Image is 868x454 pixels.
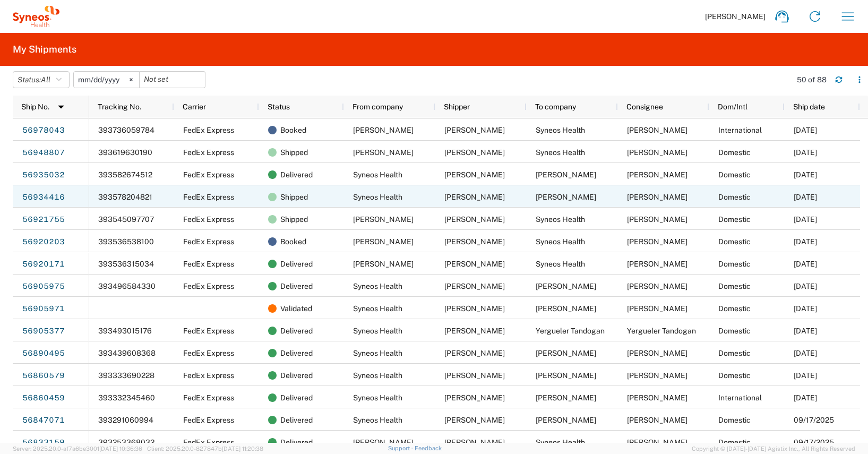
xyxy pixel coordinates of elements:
[22,122,65,139] a: 56978043
[353,102,403,111] span: From company
[794,282,817,290] span: 09/23/2025
[444,148,505,157] span: Stefanie Dekarz
[794,237,817,246] span: 09/25/2025
[98,282,156,290] span: 393496584330
[692,444,855,453] span: Copyright © [DATE]-[DATE] Agistix Inc., All Rights Reserved
[183,102,206,111] span: Carrier
[353,170,402,179] span: Syneos Health
[280,208,308,230] span: Shipped
[13,446,142,452] span: Server: 2025.20.0-af7a6be3001
[13,71,70,88] button: Status:All
[98,438,154,447] span: 393253368032
[536,438,585,447] span: Syneos Health
[627,327,696,335] span: Yergueler Tandogan
[22,144,65,161] a: 56948807
[22,189,65,206] a: 56934416
[794,170,817,179] span: 09/26/2025
[794,260,817,268] span: 09/24/2025
[353,260,414,268] span: Luisa Stickel
[280,431,313,453] span: Delivered
[536,327,605,335] span: Yergueler Tandogan
[183,416,234,424] span: FedEx Express
[797,75,827,84] div: 50 of 88
[22,390,65,407] a: 56860459
[444,237,505,246] span: Charline Meyer
[536,215,585,224] span: Syneos Health
[627,282,687,290] span: Benedikt Girnghuber
[627,193,687,201] span: Alice Hocheid
[718,102,747,111] span: Dom/Intl
[353,282,402,290] span: Syneos Health
[444,304,505,313] span: Antoine Kouwonou
[280,275,313,297] span: Delivered
[22,167,65,184] a: 56935032
[353,349,402,357] span: Syneos Health
[718,349,751,357] span: Domestic
[444,282,505,290] span: Antoine Kouwonou
[74,72,139,88] input: Not set
[536,170,596,179] span: Lisa Schlegel
[536,416,596,424] span: Katharina Keskenti
[627,170,687,179] span: Lisa Schlegel
[353,215,414,224] span: Sylvia Max
[183,393,234,402] span: FedEx Express
[183,193,234,201] span: FedEx Express
[183,170,234,179] span: FedEx Express
[627,148,687,157] span: Antoine Kouwonou
[794,393,817,402] span: 09/18/2025
[718,282,751,290] span: Domestic
[98,349,156,357] span: 393439608368
[444,416,505,424] span: Antoine Kouwonou
[53,98,70,115] img: arrow-dropdown.svg
[794,193,817,201] span: 09/26/2025
[98,102,141,111] span: Tracking No.
[536,371,596,380] span: Neufeld, Waldemar
[626,102,663,111] span: Consignee
[794,126,817,134] span: 10/01/2025
[444,393,505,402] span: Antoine Kouwonou
[718,260,751,268] span: Domestic
[13,43,76,56] h2: My Shipments
[627,371,687,380] span: Neufeld, Waldemar
[444,371,505,380] span: Antoine Kouwonou
[718,148,751,157] span: Domestic
[627,438,687,447] span: Antoine Kouwonou
[444,126,505,134] span: Teo Siong
[280,409,313,431] span: Delivered
[98,126,154,134] span: 393736059784
[353,438,414,447] span: Nivedita Madkaikar
[627,416,687,424] span: Katharina Keskenti
[705,12,766,21] span: [PERSON_NAME]
[718,215,751,224] span: Domestic
[98,193,152,201] span: 393578204821
[147,446,263,452] span: Client: 2025.20.0-827847b
[280,297,312,320] span: Validated
[183,237,234,246] span: FedEx Express
[718,237,751,246] span: Domestic
[536,304,596,313] span: Benedikt Girnghuber
[98,371,154,380] span: 393333690228
[353,193,402,201] span: Syneos Health
[280,253,313,275] span: Delivered
[627,126,687,134] span: Antoine Kouwonou
[222,446,263,452] span: [DATE] 11:20:38
[268,102,290,111] span: Status
[22,278,65,295] a: 56905975
[183,260,234,268] span: FedEx Express
[41,75,50,84] span: All
[280,320,313,342] span: Delivered
[718,304,751,313] span: Domestic
[536,237,585,246] span: Syneos Health
[280,387,313,409] span: Delivered
[718,193,751,201] span: Domestic
[536,126,585,134] span: Syneos Health
[22,301,65,318] a: 56905971
[353,327,402,335] span: Syneos Health
[22,256,65,273] a: 56920171
[444,193,505,201] span: Antoine Kouwonou
[794,416,834,424] span: 09/17/2025
[793,102,825,111] span: Ship date
[627,260,687,268] span: Antoine Kouwonou
[353,237,414,246] span: Charline Meyer
[22,211,65,228] a: 56921755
